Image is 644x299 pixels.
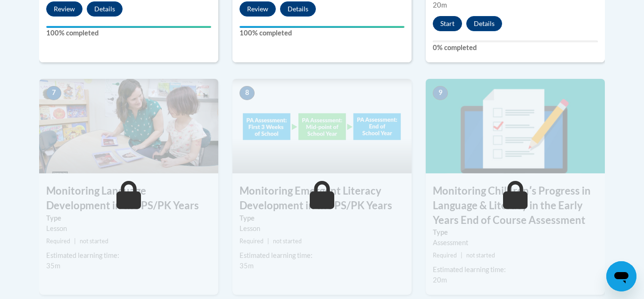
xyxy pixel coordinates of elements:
div: Assessment [433,238,598,248]
span: Required [239,238,264,245]
button: Review [239,1,276,17]
label: Type [433,227,598,238]
span: | [267,238,269,245]
h3: Monitoring Childrenʹs Progress in Language & Literacy in the Early Years End of Course Assessment [426,184,605,227]
div: Estimated learning time: [239,250,405,261]
span: not started [466,252,495,259]
span: 9 [433,86,448,100]
img: Course Image [39,79,218,173]
span: 35m [239,262,254,270]
button: Details [466,16,502,31]
label: Type [46,213,211,223]
span: 7 [46,86,61,100]
img: Course Image [426,79,605,173]
h3: Monitoring Language Development in the PS/PK Years [39,184,218,213]
button: Details [280,1,316,17]
span: 8 [239,86,255,100]
span: | [461,252,462,259]
div: Lesson [46,223,211,234]
span: not started [80,238,108,245]
span: 35m [46,262,60,270]
span: not started [273,238,302,245]
span: 20m [433,1,447,9]
div: Your progress [46,26,211,28]
iframe: Button to launch messaging window [606,261,636,291]
span: Required [46,238,70,245]
img: Course Image [232,79,412,173]
label: 100% completed [46,28,211,38]
button: Details [87,1,123,17]
div: Lesson [239,223,405,234]
span: | [74,238,76,245]
div: Your progress [239,26,405,28]
button: Review [46,1,83,17]
div: Estimated learning time: [433,265,598,275]
button: Start [433,16,462,31]
span: Required [433,252,457,259]
label: 100% completed [239,28,405,38]
label: 0% completed [433,43,598,53]
div: Estimated learning time: [46,250,211,261]
h3: Monitoring Emergent Literacy Development in the PS/PK Years [232,184,412,213]
span: 20m [433,276,447,284]
label: Type [239,213,405,223]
